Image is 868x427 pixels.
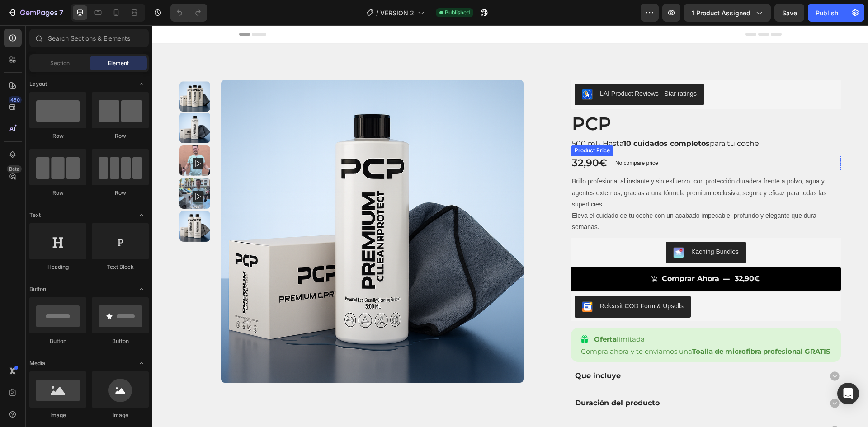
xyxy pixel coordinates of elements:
[448,276,531,286] div: Releasit COD Form & Upsells
[108,59,129,67] span: Element
[419,242,689,266] button: Comprar Ahora
[29,263,86,271] div: Heading
[429,320,684,332] p: Compra ahora y te enviamos una
[423,346,468,355] span: Que incluye
[134,282,149,296] span: Toggle open
[429,276,440,287] img: CKKYs5695_ICEAE=.webp
[420,185,688,207] p: Eleva el cuidado de tu coche con un acabado impecable, profundo y elegante que dura semanas.
[808,4,846,22] button: Publish
[442,310,464,318] strong: Oferta
[420,112,688,125] p: 500 ml · Hasta para tu coche
[445,9,470,17] span: Published
[422,271,538,292] button: Releasit COD Form & Upsells
[429,64,440,75] img: LaiProductReviews.png
[29,211,41,219] span: Text
[521,222,532,233] img: KachingBundles.png
[29,29,149,47] input: Search Sections & Elements
[509,249,567,258] div: Comprar Ahora
[59,7,63,18] p: 7
[29,411,86,419] div: Image
[782,9,797,17] span: Save
[684,4,771,22] button: 1 product assigned
[92,189,149,197] div: Row
[92,132,149,140] div: Row
[423,400,444,409] span: Envío
[7,165,22,173] div: Beta
[4,4,67,22] button: 7
[29,337,86,345] div: Button
[29,285,46,293] span: Button
[539,222,586,231] div: Kaching Bundles
[92,337,149,345] div: Button
[837,383,859,404] div: Open Intercom Messenger
[419,86,689,111] h1: PCP
[50,59,70,67] span: Section
[152,25,868,427] iframe: Design area
[448,64,544,73] div: LAI Product Reviews - Star ratings
[463,135,506,141] p: No compare price
[419,131,456,145] div: 32,90€
[816,8,838,18] div: Publish
[420,150,688,185] p: Brillo profesional al instante y sin esfuerzo, con protección duradera frente a polvo, agua y age...
[442,308,492,320] p: limitada
[29,359,45,367] span: Media
[134,77,149,91] span: Toggle open
[581,248,609,259] div: 32,90€
[29,132,86,140] div: Row
[9,96,22,103] div: 450
[774,4,804,22] button: Save
[92,411,149,419] div: Image
[29,189,86,197] div: Row
[514,216,594,238] button: Kaching Bundles
[134,356,149,371] span: Toggle open
[134,208,149,222] span: Toggle open
[540,322,678,330] strong: Toalla de microfibra profesional GRATIS
[376,8,378,18] span: /
[170,4,207,22] div: Undo/Redo
[29,80,47,88] span: Layout
[423,373,507,382] span: Duración del producto
[692,8,750,18] span: 1 product assigned
[422,58,552,80] button: LAI Product Reviews - Star ratings
[471,114,557,122] strong: 10 cuidados completos
[420,121,459,129] div: Product Price
[380,8,414,18] span: VERSION 2
[92,263,149,271] div: Text Block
